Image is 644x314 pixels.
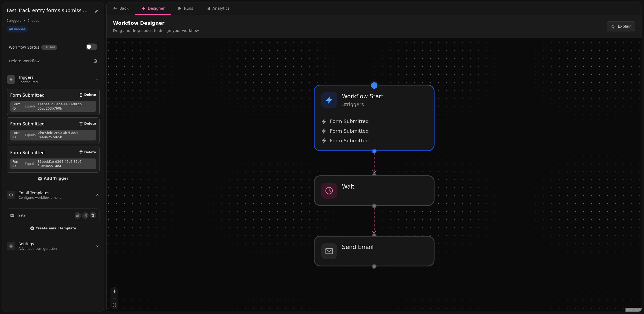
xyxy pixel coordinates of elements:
h3: Settings [19,241,57,247]
button: Back [107,2,135,15]
h3: Email Templates [19,190,61,196]
button: Fit View [111,302,118,309]
div: Designer [141,6,165,11]
p: Configure workflow emails [19,196,61,200]
button: Create email template [30,226,76,231]
p: 3 trigger s [342,101,383,108]
span: Equals [25,162,35,166]
span: Paused [41,45,57,50]
span: Form Submitted [330,118,369,125]
span: Create email template [35,227,76,230]
span: 3 trigger s [7,19,21,23]
h3: Triggers [19,75,38,80]
span: Delete [84,151,96,154]
a: React Flow attribution [626,309,641,312]
div: Back [113,6,129,11]
span: Tester [17,213,27,218]
div: Control Panel [111,287,118,309]
span: Delete Workflow [9,58,40,64]
button: Explain [607,21,635,31]
button: Delete [79,121,96,126]
span: 81bbdd1e-d394-43c6-87c6-f10e045514d4 [38,160,94,168]
span: Delete [84,122,96,125]
div: Runs [178,6,193,11]
h3: Workflow Start [342,92,383,100]
button: Edit email template [82,212,89,219]
span: Form ID [12,102,23,111]
button: Delete [79,92,96,98]
button: Edit workflow [93,7,100,15]
button: Analytics [200,2,236,15]
span: Form ID [12,131,23,139]
span: • [23,19,25,23]
span: Explain [618,24,632,29]
span: 2 node s [28,19,39,23]
button: Delete [79,150,96,155]
summary: Email TemplatesConfigure workflow emails [2,186,104,204]
span: Add Trigger [38,176,68,181]
span: Equals [25,104,35,109]
div: Form Submitted [10,92,45,99]
p: Drag and drop nodes to design your workflow [113,28,199,33]
button: Zoom In [111,288,118,295]
span: 2f9c5bdc-2c30-4b7f-ad80-7ea96257e650 [38,131,94,139]
button: Designer [135,2,171,15]
div: Form Submitted [10,121,45,127]
span: Form Submitted [330,138,369,144]
span: Equals [25,133,36,137]
button: Runs [171,2,200,15]
button: Add Trigger [38,176,68,181]
h2: Fast Track entry forms submission +24 hours [7,7,90,14]
button: Delete email template [90,212,96,218]
button: Delete Workflow [7,56,100,66]
p: 3 configured [19,80,38,84]
summary: Triggers3configured [2,70,104,89]
span: All Venues [9,27,25,31]
p: Advanced configuration [19,247,57,251]
span: Form ID [12,160,23,168]
div: Analytics [206,6,230,11]
span: 14abee5c-6ece-4430-9822-00ed203b760b [38,102,94,111]
div: Form Submitted [10,150,45,156]
button: View email events [75,212,81,219]
span: All Venues [7,26,28,33]
span: Delete [84,93,96,96]
h2: Workflow Designer [113,19,199,27]
span: Workflow Status [9,45,39,50]
span: Form Submitted [330,128,369,134]
summary: SettingsAdvanced configuration [2,237,104,255]
button: Zoom Out [111,295,118,302]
